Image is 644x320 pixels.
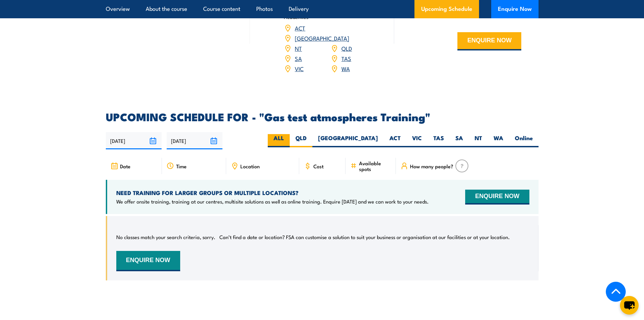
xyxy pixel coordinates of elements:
[295,44,302,52] a: NT
[116,234,215,240] p: No classes match your search criteria, sorry.
[106,132,162,149] input: From date
[410,163,453,169] span: How many people?
[457,32,521,50] button: ENQUIRE NOW
[295,34,349,42] a: [GEOGRAPHIC_DATA]
[341,54,351,62] a: TAS
[406,134,428,147] label: VIC
[488,134,509,147] label: WA
[268,134,290,147] label: ALL
[176,163,187,169] span: Time
[116,251,180,271] button: ENQUIRE NOW
[469,134,488,147] label: NT
[120,163,130,169] span: Date
[313,163,324,169] span: Cost
[428,134,450,147] label: TAS
[359,160,391,172] span: Available spots
[341,64,350,72] a: WA
[465,190,529,205] button: ENQUIRE NOW
[116,189,429,196] h4: NEED TRAINING FOR LARGER GROUPS OR MULTIPLE LOCATIONS?
[295,64,304,72] a: VIC
[620,296,639,315] button: chat-button
[290,134,312,147] label: QLD
[295,24,305,32] a: ACT
[384,134,406,147] label: ACT
[167,132,222,149] input: To date
[295,54,302,62] a: SA
[450,134,469,147] label: SA
[219,234,510,240] p: Can’t find a date or location? FSA can customise a solution to suit your business or organisation...
[341,44,352,52] a: QLD
[116,198,429,205] p: We offer onsite training, training at our centres, multisite solutions as well as online training...
[312,134,384,147] label: [GEOGRAPHIC_DATA]
[106,112,539,121] h2: UPCOMING SCHEDULE FOR - "Gas test atmospheres Training"
[509,134,539,147] label: Online
[240,163,260,169] span: Location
